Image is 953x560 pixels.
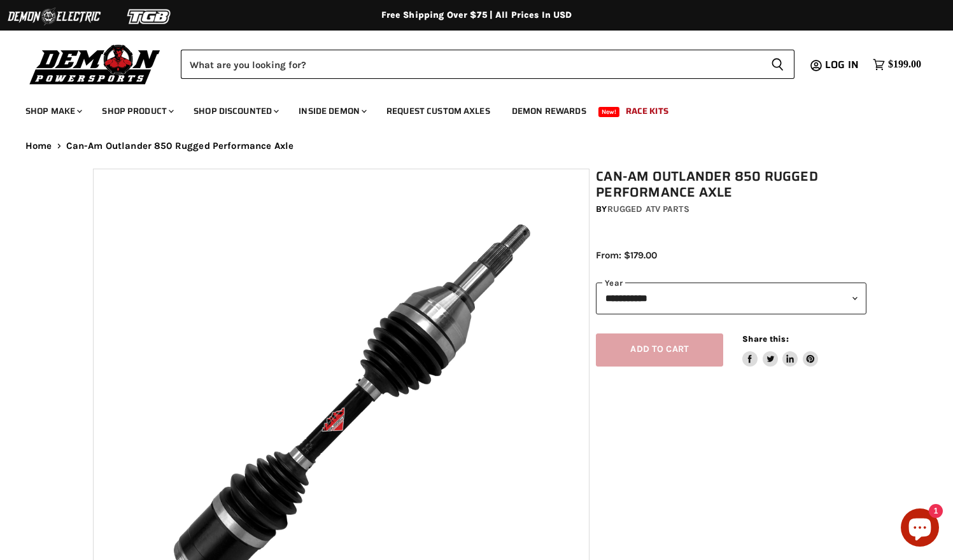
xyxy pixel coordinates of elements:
a: Demon Rewards [502,98,596,124]
h1: Can-Am Outlander 850 Rugged Performance Axle [596,169,866,200]
span: Can-Am Outlander 850 Rugged Performance Axle [66,141,294,151]
a: Rugged ATV Parts [607,204,689,214]
a: Log in [819,59,866,71]
img: Demon Powersports [25,41,165,87]
aside: Share this: [742,333,818,367]
inbox-online-store-chat: Shopify online store chat [897,508,943,550]
a: Inside Demon [289,98,374,124]
a: Race Kits [616,98,678,124]
span: Log in [825,57,859,73]
a: $199.00 [866,55,928,74]
span: New! [598,107,620,117]
span: From: $179.00 [596,249,657,261]
a: Home [25,141,52,151]
input: Search [181,50,761,79]
a: Shop Product [92,98,181,124]
form: Product [181,50,794,79]
img: TGB Logo 2 [102,4,197,29]
button: Search [761,50,794,79]
span: Share this: [742,334,788,344]
a: Shop Make [16,98,90,124]
select: year [596,283,866,314]
ul: Main menu [16,93,918,124]
a: Request Custom Axles [377,98,500,124]
div: by [596,202,866,216]
a: Shop Discounted [184,98,286,124]
img: Demon Electric Logo 2 [6,4,102,29]
span: $199.00 [888,59,921,71]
